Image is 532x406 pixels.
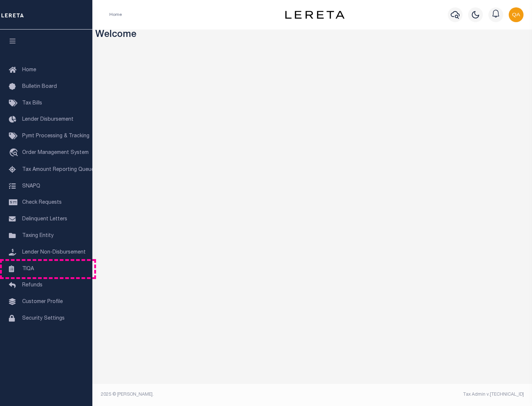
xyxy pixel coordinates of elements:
[22,200,62,205] span: Check Requests
[109,11,122,18] li: Home
[22,183,40,189] span: SNAPQ
[22,283,42,288] span: Refunds
[22,316,65,321] span: Security Settings
[22,117,74,122] span: Lender Disbursement
[22,299,63,304] span: Customer Profile
[22,84,57,89] span: Bulletin Board
[285,11,344,19] img: logo-dark.svg
[22,217,67,222] span: Delinquent Letters
[22,101,42,106] span: Tax Bills
[22,134,89,139] span: Pymt Processing & Tracking
[22,68,36,73] span: Home
[509,7,524,22] img: svg+xml;base64,PHN2ZyB4bWxucz0iaHR0cDovL3d3dy53My5vcmcvMjAwMC9zdmciIHBvaW50ZXItZXZlbnRzPSJub25lIi...
[22,233,54,238] span: Taxing Entity
[9,148,21,158] i: travel_explore
[318,391,524,398] div: Tax Admin v.[TECHNICAL_ID]
[22,250,86,255] span: Lender Non-Disbursement
[22,150,89,155] span: Order Management System
[22,266,34,271] span: TIQA
[95,391,313,398] div: 2025 © [PERSON_NAME].
[22,167,94,172] span: Tax Amount Reporting Queue
[95,30,529,41] h3: Welcome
